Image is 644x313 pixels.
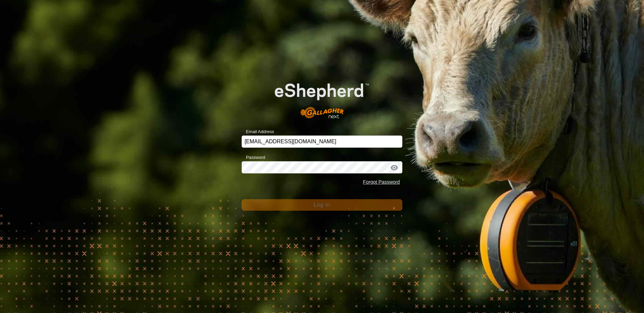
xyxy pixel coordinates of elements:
[242,135,403,148] input: Email Address
[314,202,330,208] span: Log In
[363,179,400,185] a: Forgot Password
[242,199,403,211] button: Log In
[242,128,274,135] label: Email Address
[242,154,265,161] label: Password
[258,70,386,125] img: E-shepherd Logo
